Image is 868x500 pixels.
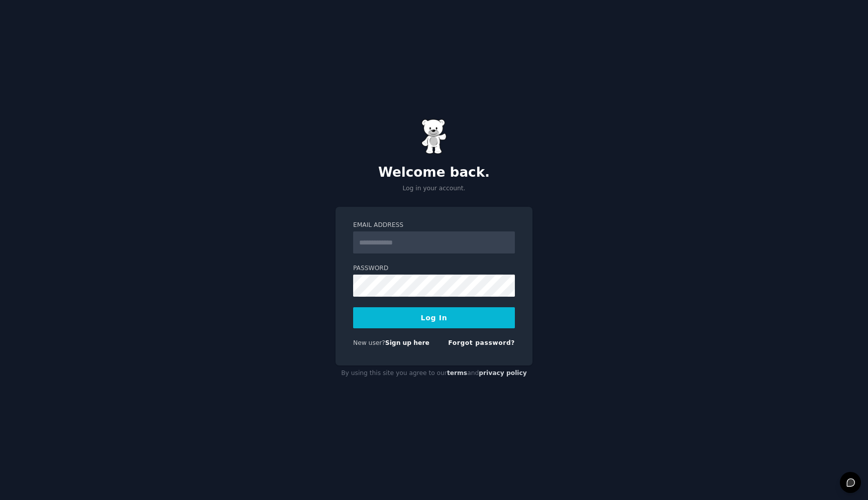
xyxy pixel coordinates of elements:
[448,339,515,346] a: Forgot password?
[336,184,532,193] p: Log in your account.
[336,365,532,382] div: By using this site you agree to our and
[421,119,447,154] img: Gummy Bear
[447,369,467,377] a: terms
[353,339,385,346] span: New user?
[353,264,515,273] label: Password
[353,221,515,230] label: Email Address
[479,369,527,377] a: privacy policy
[336,165,532,181] h2: Welcome back.
[353,307,515,328] button: Log In
[385,339,429,346] a: Sign up here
